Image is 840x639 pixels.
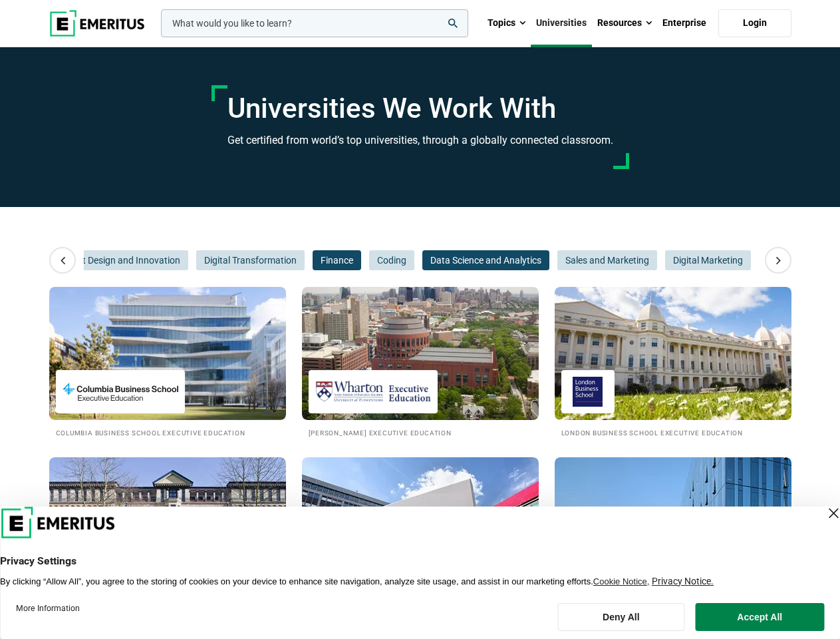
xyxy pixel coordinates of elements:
[49,457,286,590] img: Universities We Work With
[227,132,613,149] h3: Get certified from world’s top universities, through a globally connected classroom.
[369,250,414,270] button: Coding
[63,377,178,407] img: Columbia Business School Executive Education
[315,377,431,407] img: Wharton Executive Education
[302,457,539,608] a: Universities We Work With Imperial Executive Education Imperial Executive Education
[555,457,791,608] a: Universities We Work With Rotman School of Management Rotman School of Management
[56,427,279,438] h2: Columbia Business School Executive Education
[196,250,305,270] button: Digital Transformation
[227,92,613,125] h1: Universities We Work With
[302,287,539,438] a: Universities We Work With Wharton Executive Education [PERSON_NAME] Executive Education
[555,287,791,438] a: Universities We Work With London Business School Executive Education London Business School Execu...
[422,250,549,270] button: Data Science and Analytics
[561,427,785,438] h2: London Business School Executive Education
[313,250,361,270] button: Finance
[555,287,791,420] img: Universities We Work With
[568,377,608,407] img: London Business School Executive Education
[49,287,286,438] a: Universities We Work With Columbia Business School Executive Education Columbia Business School E...
[49,287,286,420] img: Universities We Work With
[45,250,188,270] button: Product Design and Innovation
[665,250,751,270] button: Digital Marketing
[557,250,657,270] button: Sales and Marketing
[718,9,791,37] a: Login
[302,457,539,590] img: Universities We Work With
[555,457,791,590] img: Universities We Work With
[302,287,539,420] img: Universities We Work With
[49,457,286,608] a: Universities We Work With Cambridge Judge Business School Executive Education Cambridge Judge Bus...
[161,9,468,37] input: woocommerce-product-search-field-0
[309,427,532,438] h2: [PERSON_NAME] Executive Education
